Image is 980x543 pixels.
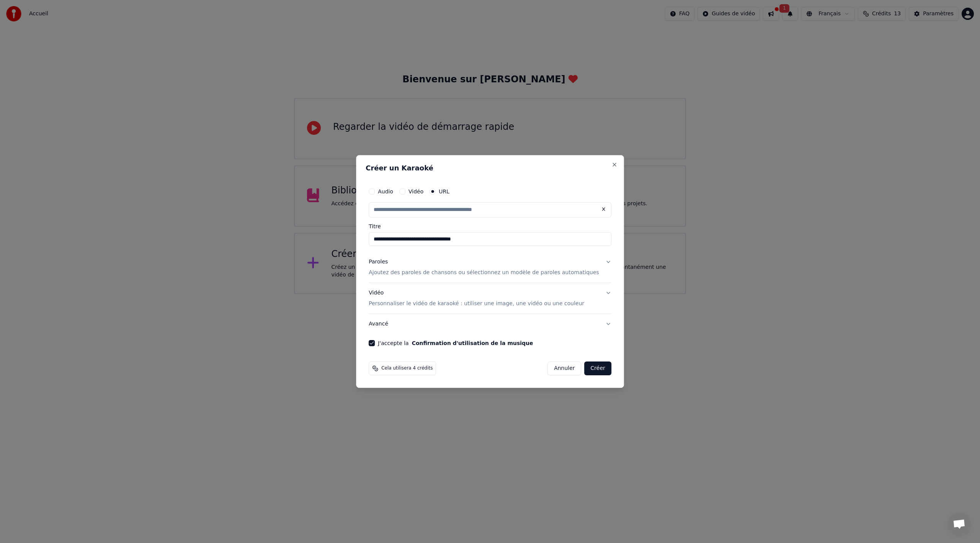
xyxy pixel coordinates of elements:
[412,340,533,346] button: J'accepte la
[366,165,614,172] h2: Créer un Karaoké
[369,224,611,229] label: Titre
[369,252,611,283] button: ParolesAjoutez des paroles de chansons ou sélectionnez un modèle de paroles automatiques
[378,340,533,346] label: J'accepte la
[408,189,423,194] label: Vidéo
[369,289,584,307] div: Vidéo
[585,361,611,375] button: Créer
[369,314,611,334] button: Avancé
[439,189,449,194] label: URL
[547,361,581,375] button: Annuler
[369,269,599,276] p: Ajoutez des paroles de chansons ou sélectionnez un modèle de paroles automatiques
[381,365,433,371] span: Cela utilisera 4 crédits
[369,283,611,314] button: VidéoPersonnaliser le vidéo de karaoké : utiliser une image, une vidéo ou une couleur
[378,189,393,194] label: Audio
[369,258,388,266] div: Paroles
[369,300,584,307] p: Personnaliser le vidéo de karaoké : utiliser une image, une vidéo ou une couleur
